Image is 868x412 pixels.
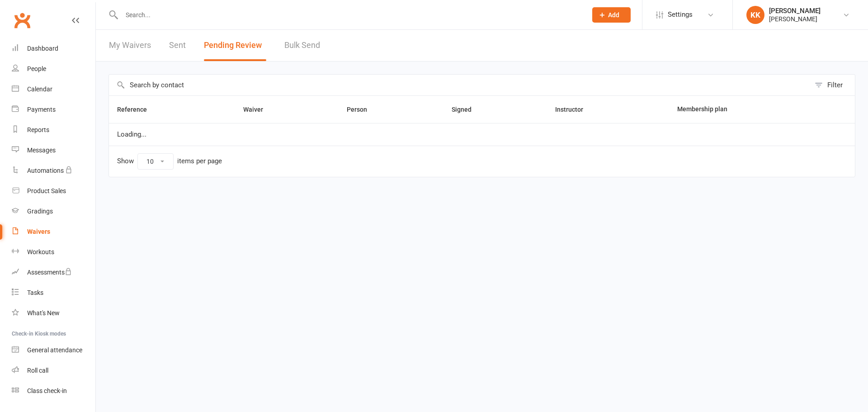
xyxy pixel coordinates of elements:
[27,45,58,52] div: Dashboard
[119,9,580,21] input: Search...
[12,181,95,201] a: Product Sales
[12,140,95,161] a: Messages
[827,80,843,90] div: Filter
[12,201,95,222] a: Gradings
[12,242,95,262] a: Workouts
[109,123,855,146] td: Loading...
[12,340,95,360] a: General attendance kiosk mode
[452,106,481,113] span: Signed
[117,153,222,170] div: Show
[27,147,56,154] div: Messages
[27,248,54,256] div: Workouts
[204,30,266,61] button: Pending Review
[669,96,818,123] th: Membership plan
[769,15,821,23] div: [PERSON_NAME]
[27,106,56,113] div: Payments
[668,5,693,25] span: Settings
[169,30,186,61] a: Sent
[27,387,67,394] div: Class check-in
[27,208,53,215] div: Gradings
[27,187,66,194] div: Product Sales
[27,228,50,235] div: Waivers
[11,9,33,32] a: Clubworx
[555,106,593,113] span: Instructor
[27,167,64,174] div: Automations
[12,283,95,303] a: Tasks
[592,7,631,23] button: Add
[347,104,377,115] button: Person
[12,99,95,120] a: Payments
[27,309,60,317] div: What's New
[177,157,222,165] div: items per page
[27,126,49,133] div: Reports
[555,104,593,115] button: Instructor
[810,75,855,95] button: Filter
[27,346,82,354] div: General attendance
[452,104,481,115] button: Signed
[117,106,157,113] span: Reference
[12,381,95,401] a: Class kiosk mode
[12,262,95,283] a: Assessments
[109,30,151,61] a: My Waivers
[27,289,43,296] div: Tasks
[27,65,46,72] div: People
[12,161,95,181] a: Automations
[12,222,95,242] a: Waivers
[746,6,764,24] div: KK
[12,303,95,323] a: What's New
[27,85,52,93] div: Calendar
[12,120,95,140] a: Reports
[117,104,157,115] button: Reference
[608,11,619,19] span: Add
[27,367,48,374] div: Roll call
[12,38,95,59] a: Dashboard
[12,59,95,79] a: People
[109,75,810,95] input: Search by contact
[12,360,95,381] a: Roll call
[27,269,72,276] div: Assessments
[243,106,273,113] span: Waiver
[12,79,95,99] a: Calendar
[769,7,821,15] div: [PERSON_NAME]
[347,106,377,113] span: Person
[284,30,320,61] a: Bulk Send
[243,104,273,115] button: Waiver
